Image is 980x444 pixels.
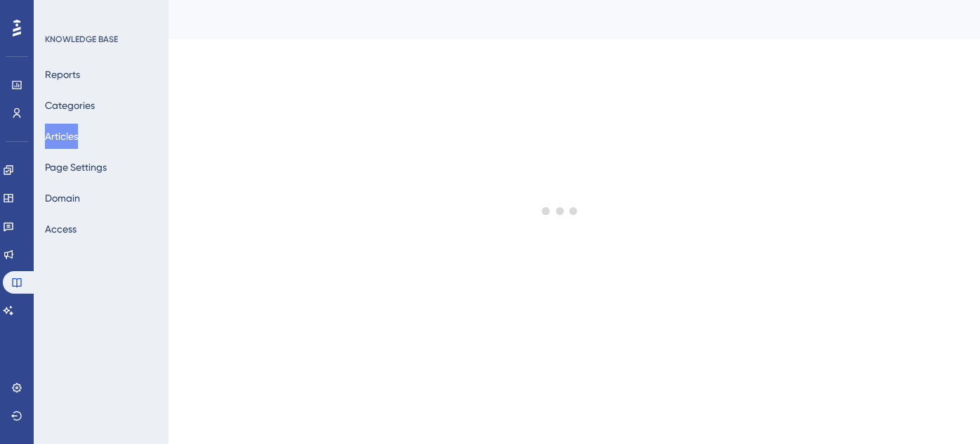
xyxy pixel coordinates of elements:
[45,216,77,242] button: Access
[45,93,95,118] button: Categories
[45,155,107,180] button: Page Settings
[45,62,80,87] button: Reports
[45,34,118,45] div: KNOWLEDGE BASE
[45,124,78,149] button: Articles
[45,185,80,211] button: Domain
